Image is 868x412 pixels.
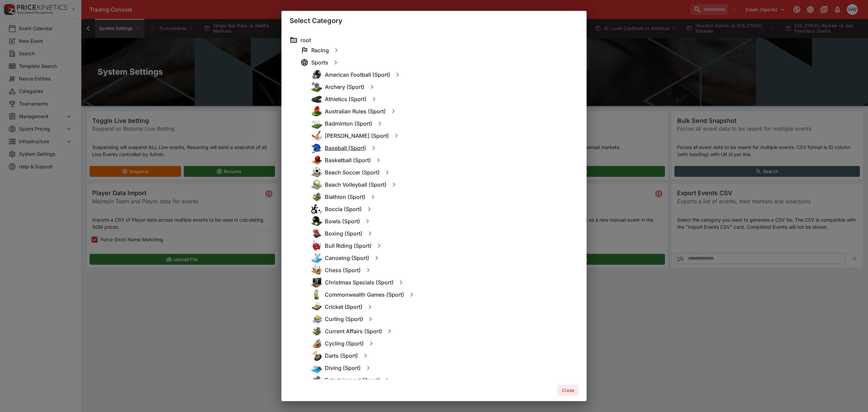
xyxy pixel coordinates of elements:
[325,193,366,201] h6: Biathlon (Sport)
[325,242,372,249] h6: Bull Riding (Sport)
[311,265,322,276] img: chess.png
[325,303,362,311] h6: Cricket (Sport)
[325,181,387,188] h6: Beach Volleyball (Sport)
[311,143,322,153] img: baseball.png
[311,277,322,288] img: specials.png
[558,385,578,396] button: Close
[311,81,322,92] img: archery.png
[311,326,322,337] img: other.png
[311,252,322,263] img: canoeing.png
[325,364,361,372] h6: Diving (Sport)
[311,338,322,349] img: cycling.png
[325,132,389,139] h6: [PERSON_NAME] (Sport)
[325,230,362,237] h6: Boxing (Sport)
[300,37,311,44] h6: root
[311,228,322,239] img: boxing.png
[311,179,322,190] img: beach_volleyball.png
[325,96,367,103] h6: Athletics (Sport)
[325,267,361,274] h6: Chess (Sport)
[311,155,322,166] img: basketball.png
[325,377,380,384] h6: Entertainment (Sport)
[325,218,360,225] h6: Bowls (Sport)
[311,362,322,373] img: diving.png
[311,240,322,251] img: bull_riding.png
[311,106,322,117] img: australian_rules.png
[325,316,363,323] h6: Curling (Sport)
[311,118,322,129] img: badminton.png
[311,375,322,386] img: other.png
[325,157,371,164] h6: Basketball (Sport)
[325,291,404,298] h6: Commonwealth Games (Sport)
[325,328,382,335] h6: Current Affairs (Sport)
[311,191,322,202] img: other.png
[311,94,322,105] img: athletics.png
[325,279,394,286] h6: Christmas Specials (Sport)
[311,216,322,227] img: bowls.png
[325,340,364,347] h6: Cycling (Sport)
[311,167,322,178] img: beach_soccer.png
[325,145,366,152] h6: Baseball (Sport)
[311,130,322,141] img: bandy.png
[325,71,390,78] h6: American Football (Sport)
[311,69,322,80] img: american_football.png
[311,59,328,66] h6: Sports
[311,350,322,361] img: darts.png
[325,120,372,127] h6: Badminton (Sport)
[325,169,380,176] h6: Beach Soccer (Sport)
[325,255,369,262] h6: Canoeing (Sport)
[325,352,358,359] h6: Darts (Sport)
[311,47,329,54] h6: Racing
[325,83,364,91] h6: Archery (Sport)
[311,289,322,300] img: commonwealth_games.png
[325,206,362,213] h6: Boccia (Sport)
[281,11,587,31] div: Select Category
[311,314,322,324] img: curling.png
[311,204,322,214] img: boccia.png
[325,108,386,115] h6: Australian Rules (Sport)
[311,301,322,312] img: cricket.png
